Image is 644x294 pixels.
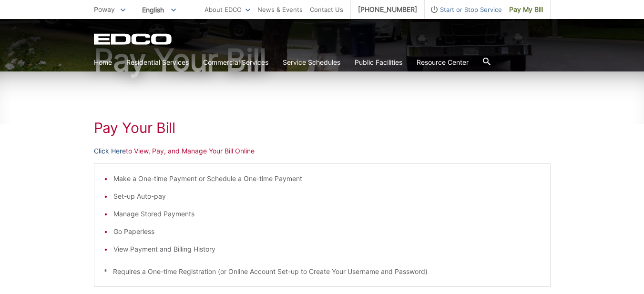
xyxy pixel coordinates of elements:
[94,119,551,136] h1: Pay Your Bill
[113,209,541,219] li: Manage Stored Payments
[355,57,402,68] a: Public Facilities
[94,33,173,45] a: EDCD logo. Return to the homepage.
[113,244,541,254] li: View Payment and Billing History
[283,57,340,68] a: Service Schedules
[113,226,541,237] li: Go Paperless
[417,57,469,68] a: Resource Center
[113,191,541,202] li: Set-up Auto-pay
[113,173,541,184] li: Make a One-time Payment or Schedule a One-time Payment
[104,266,541,277] p: * Requires a One-time Registration (or Online Account Set-up to Create Your Username and Password)
[94,146,551,156] p: to View, Pay, and Manage Your Bill Online
[94,45,551,75] h1: Pay Your Bill
[509,4,543,15] span: Pay My Bill
[257,4,303,15] a: News & Events
[126,57,189,68] a: Residential Services
[204,4,250,15] a: About EDCO
[310,4,343,15] a: Contact Us
[94,57,112,68] a: Home
[203,57,268,68] a: Commercial Services
[94,5,115,13] span: Poway
[135,2,183,18] span: English
[94,146,126,156] a: Click Here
